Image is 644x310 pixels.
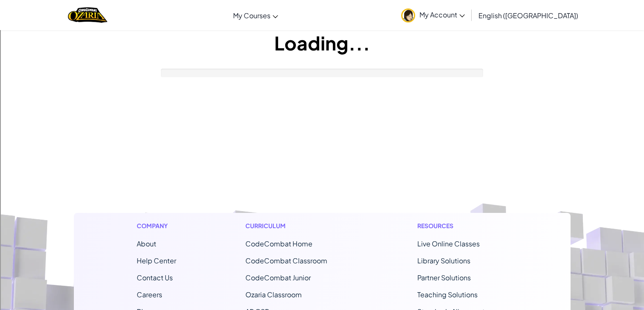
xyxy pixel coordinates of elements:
[68,6,107,24] img: Home
[233,11,270,20] span: My Courses
[419,10,465,19] span: My Account
[68,6,107,24] a: Ozaria by CodeCombat logo
[474,4,582,27] a: English ([GEOGRAPHIC_DATA])
[401,8,415,22] img: avatar
[229,4,282,27] a: My Courses
[478,11,578,20] span: English ([GEOGRAPHIC_DATA])
[397,2,469,28] a: My Account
